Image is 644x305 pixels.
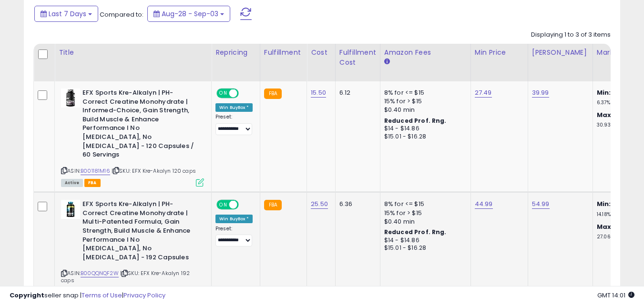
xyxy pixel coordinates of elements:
[384,236,463,245] div: $14 - $14.86
[597,199,611,208] b: Min:
[162,9,218,19] span: Aug-28 - Sep-03
[34,6,98,22] button: Last 7 Days
[384,217,463,226] div: $0.40 min
[61,269,190,284] span: | SKU: EFX Kre-Akalyn 192 caps
[597,222,613,231] b: Max:
[84,179,101,187] span: FBA
[384,244,463,252] div: $15.01 - $16.28
[217,201,229,209] span: ON
[217,89,229,98] span: ON
[311,88,326,98] a: 15.50
[531,30,611,39] div: Displaying 1 to 3 of 3 items
[112,167,196,175] span: | SKU: EFX Kre-Akalyn 120 caps
[597,291,634,300] span: 2025-09-11 14:01 GMT
[311,199,328,209] a: 25.50
[339,200,373,208] div: 6.36
[81,167,110,175] a: B001181M16
[384,89,463,97] div: 8% for <= $15
[215,114,253,135] div: Preset:
[384,97,463,106] div: 15% for > $15
[82,291,122,300] a: Terms of Use
[82,89,198,162] b: EFX Sports Kre-Alkalyn | PH-Correct Creatine Monohydrate | Informed-Choice, Gain Strength, Build ...
[475,199,493,209] a: 44.99
[384,209,463,217] div: 15% for > $15
[264,200,282,210] small: FBA
[384,133,463,141] div: $15.01 - $16.28
[100,10,143,19] span: Compared to:
[82,200,198,264] b: EFX Sports Kre-Alkalyn | PH-Correct Creatine Monohydrate | Multi-Patented Formula, Gain Strength,...
[384,117,447,125] b: Reduced Prof. Rng.
[339,48,376,68] div: Fulfillment Cost
[264,89,282,99] small: FBA
[264,48,303,58] div: Fulfillment
[147,6,230,22] button: Aug-28 - Sep-03
[311,48,331,58] div: Cost
[597,88,611,97] b: Min:
[237,89,253,98] span: OFF
[384,228,447,236] b: Reduced Prof. Rng.
[215,103,253,112] div: Win BuyBox *
[59,48,207,58] div: Title
[215,226,253,247] div: Preset:
[215,215,253,223] div: Win BuyBox *
[475,88,492,98] a: 27.49
[384,58,390,66] small: Amazon Fees.
[384,106,463,114] div: $0.40 min
[475,48,524,58] div: Min Price
[532,88,549,98] a: 39.99
[384,125,463,133] div: $14 - $14.86
[597,110,613,119] b: Max:
[10,291,44,300] strong: Copyright
[237,201,253,209] span: OFF
[532,48,589,58] div: [PERSON_NAME]
[384,200,463,208] div: 8% for <= $15
[123,291,165,300] a: Privacy Policy
[384,48,467,58] div: Amazon Fees
[49,9,86,19] span: Last 7 Days
[61,89,80,108] img: 415avKN04KL._SL40_.jpg
[61,89,204,186] div: ASIN:
[339,89,373,97] div: 6.12
[10,291,165,300] div: seller snap | |
[215,48,256,58] div: Repricing
[81,269,119,277] a: B00QQNQF2W
[61,179,83,187] span: All listings currently available for purchase on Amazon
[532,199,550,209] a: 54.99
[61,200,80,219] img: 41ZO+fx1lzL._SL40_.jpg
